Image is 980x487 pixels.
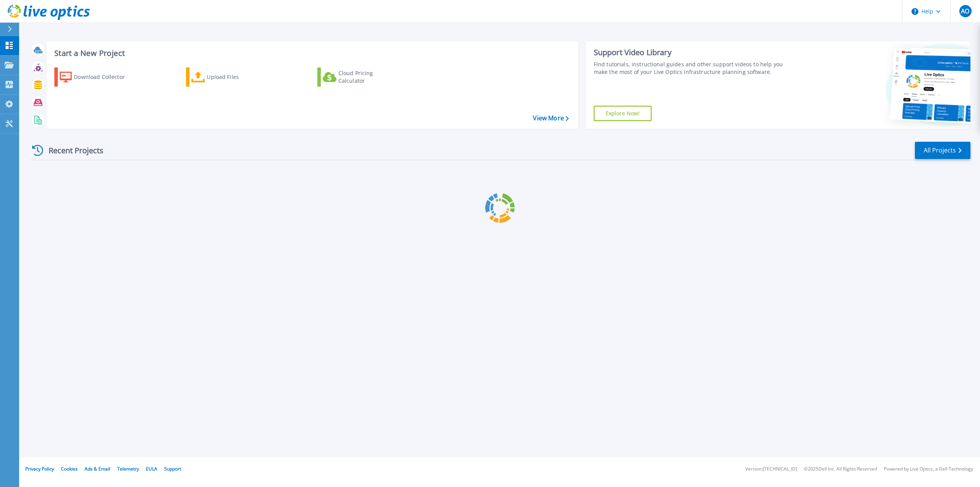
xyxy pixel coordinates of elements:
div: Upload Files [207,69,268,85]
li: Powered by Live Optics, a Dell Technology [884,467,973,472]
a: Support [164,466,181,472]
div: Support Video Library [594,48,792,57]
a: Cloud Pricing Calculator [317,67,403,87]
h3: Start a New Project [54,49,568,57]
a: Download Collector [54,67,140,87]
div: Recent Projects [29,141,114,160]
a: All Projects [915,142,970,159]
div: Download Collector [74,69,135,85]
a: EULA [146,466,157,472]
a: Privacy Policy [25,466,54,472]
li: Version: [TECHNICAL_ID] [745,467,797,472]
a: Cookies [61,466,78,472]
div: Find tutorials, instructional guides and other support videos to help you make the most of your L... [594,61,792,76]
a: Telemetry [117,466,139,472]
li: © 2025 Dell Inc. All Rights Reserved [804,467,877,472]
a: Ads & Email [85,466,110,472]
span: AO [961,8,969,14]
a: View More [533,115,568,122]
a: Explore Now! [594,106,652,121]
a: Upload Files [186,67,271,87]
div: Cloud Pricing Calculator [338,69,400,85]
